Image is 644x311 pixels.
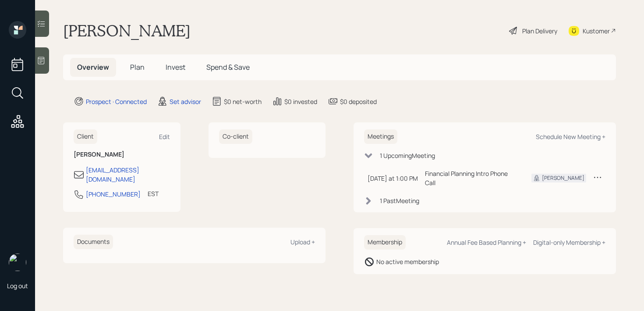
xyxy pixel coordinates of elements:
div: No active membership [376,257,439,266]
div: [DATE] at 1:00 PM [368,174,418,183]
div: Plan Delivery [522,26,557,36]
div: Financial Planning Intro Phone Call [425,169,517,187]
h6: [PERSON_NAME] [74,151,170,158]
div: Upload + [290,238,315,246]
h6: Documents [74,235,113,249]
div: $0 net-worth [224,97,262,106]
h6: Co-client [219,129,252,144]
div: $0 deposited [340,97,377,106]
img: retirable_logo.png [9,254,26,271]
div: EST [148,189,159,198]
div: Set advisor [170,97,201,106]
h6: Membership [364,235,406,250]
div: Digital-only Membership + [533,238,605,247]
div: 1 Past Meeting [380,196,419,205]
span: Plan [130,62,145,72]
span: Invest [166,62,185,72]
h6: Client [74,129,97,144]
div: Edit [159,132,170,141]
div: [PHONE_NUMBER] [86,189,141,199]
div: Schedule New Meeting + [536,132,605,141]
div: 1 Upcoming Meeting [380,151,435,160]
div: Log out [7,282,28,290]
span: Spend & Save [206,62,250,72]
div: Prospect · Connected [86,97,147,106]
div: [PERSON_NAME] [542,174,584,182]
div: Kustomer [583,26,610,36]
div: [EMAIL_ADDRESS][DOMAIN_NAME] [86,165,170,184]
div: Annual Fee Based Planning + [447,238,526,247]
h1: [PERSON_NAME] [63,21,191,40]
div: $0 invested [284,97,317,106]
h6: Meetings [364,129,397,144]
span: Overview [77,62,109,72]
